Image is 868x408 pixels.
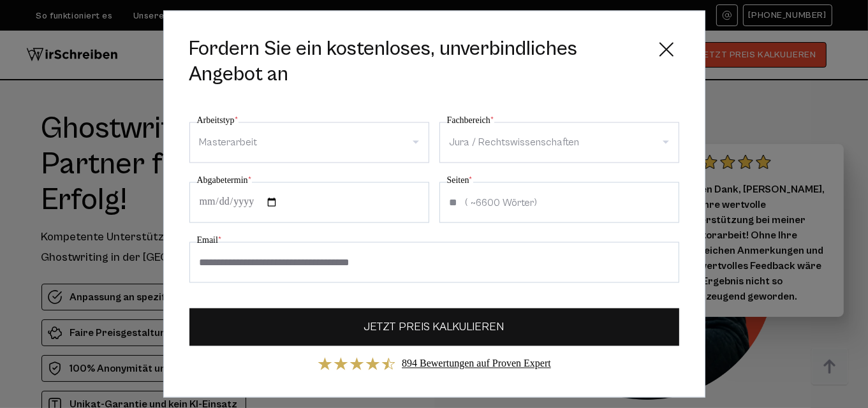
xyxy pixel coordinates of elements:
[197,113,239,129] label: Arbeitstyp
[189,309,679,346] button: JETZT PREIS KALKULIEREN
[402,358,551,369] a: 894 Bewertungen auf Proven Expert
[364,319,504,336] span: JETZT PREIS KALKULIEREN
[447,173,473,189] label: Seiten
[197,233,222,249] label: Email
[450,133,580,153] div: Jura / Rechtswissenschaften
[447,113,494,129] label: Fachbereich
[189,37,644,88] span: Fordern Sie ein kostenloses, unverbindliches Angebot an
[200,133,258,153] div: Masterarbeit
[197,173,252,189] label: Abgabetermin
